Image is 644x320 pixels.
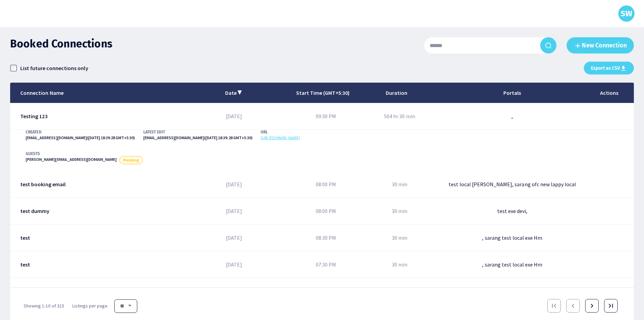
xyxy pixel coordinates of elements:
[392,181,407,188] div: 30 min
[604,299,618,313] button: Last Page
[20,261,30,268] div: test
[386,89,407,96] div: Duration
[87,134,135,141] p: ( [DATE] 18:39:28 GMT+5:30 )
[316,113,336,120] div: 09:30 PM
[316,181,336,188] div: 08:00 PM
[566,299,580,313] button: Previous Page
[20,89,63,96] div: Connection Name
[72,302,108,309] span: Listings per page
[226,261,242,268] div: [DATE]
[621,9,632,19] h3: SW
[10,37,112,51] h1: Booked Connections
[143,130,253,134] p: LATEST EDIT
[26,151,618,156] p: GUESTS
[482,234,542,241] div: , sarang test local exe Hm
[24,302,64,309] span: 1-10 of 315
[20,234,30,241] div: test
[114,299,137,313] select: Listings per page
[316,208,336,214] div: 08:00 PM
[204,134,253,141] p: ( [DATE] 18:39:28 GMT+5:30 )
[20,181,66,188] div: test booking email
[482,261,542,268] div: , sarang test local exe Hm
[384,113,415,120] div: 504 hr 30 min
[226,113,242,120] div: [DATE]
[392,234,407,241] div: 30 min
[296,89,350,96] div: Start Time (GMT+5:30)
[503,89,521,96] div: Portals
[600,89,618,96] div: Actions
[143,134,205,147] p: [EMAIL_ADDRESS][DOMAIN_NAME]
[584,62,634,74] button: Export as CSV
[316,261,336,268] div: 07:30 PM
[449,181,576,188] div: test local [PERSON_NAME], sarang ofc new lappy local
[226,234,242,241] div: [DATE]
[26,130,135,134] p: CREATED
[547,299,561,313] button: First Page
[392,261,407,268] div: 30 min
[585,299,599,313] button: Next Page
[20,208,49,214] div: test dummy
[316,234,336,241] div: 08:30 PM
[20,64,88,72] label: List future connections only
[20,113,47,120] div: Testing 123
[26,134,87,147] p: [EMAIL_ADDRESS][DOMAIN_NAME]
[237,89,243,97] span: ▲
[119,156,143,164] div: Pending
[226,181,242,188] div: [DATE]
[226,208,242,214] div: [DATE]
[261,130,300,134] p: URL
[26,156,117,163] p: [PERSON_NAME][EMAIL_ADDRESS][DOMAIN_NAME]
[567,37,634,54] button: New Connection
[261,134,300,141] a: [URL][DOMAIN_NAME]
[225,89,237,96] div: Date
[392,208,407,214] div: 30 min
[497,208,527,214] div: test exe devi,
[511,113,513,120] div: ,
